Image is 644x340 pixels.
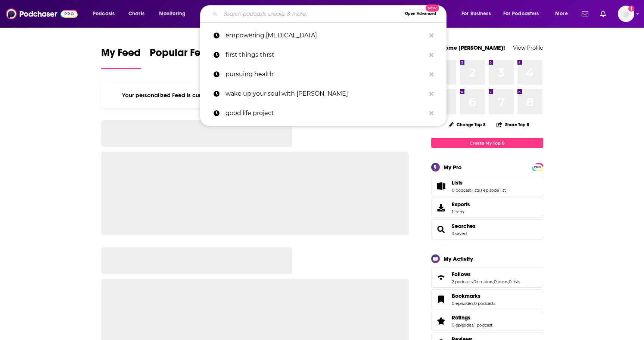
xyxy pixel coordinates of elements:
span: 1 item [452,209,470,214]
p: wake up your soul with andrea lynn [225,84,426,103]
span: , [473,322,474,328]
a: Exports [431,198,543,218]
a: Bookmarks [434,294,449,305]
div: My Activity [444,255,473,262]
p: first things thrst [225,45,426,65]
span: My Feed [101,46,141,64]
button: open menu [498,8,550,20]
span: Exports [434,203,449,213]
a: Show notifications dropdown [597,7,609,20]
a: Bookmarks [452,293,495,299]
span: Searches [431,219,543,239]
img: User Profile [618,6,634,22]
a: Charts [124,8,149,20]
a: 0 users [494,279,508,284]
a: My Feed [101,46,141,69]
a: pursuing health [200,65,447,84]
span: Charts [128,9,144,19]
a: Follows [452,271,520,278]
span: , [473,279,473,284]
a: 0 podcast lists [452,188,480,193]
input: Search podcasts, credits, & more... [221,8,402,20]
a: 0 lists [509,279,520,284]
span: Exports [452,201,470,208]
svg: Add a profile image [628,6,634,12]
a: 0 podcasts [474,301,495,306]
a: 2 podcasts [452,279,473,284]
a: Searches [452,223,476,229]
button: open menu [154,8,195,20]
span: New [426,4,439,12]
span: Lists [452,179,463,186]
a: 1 podcast [474,322,492,328]
span: Bookmarks [431,289,543,309]
a: PRO [533,164,542,170]
p: pursuing health [225,65,426,84]
span: PRO [533,164,542,170]
span: Popular Feed [150,46,213,64]
button: Share Top 8 [496,117,530,132]
div: Search podcasts, credits, & more... [207,5,454,22]
span: Ratings [431,311,543,331]
div: My Pro [444,164,462,171]
a: 3 saved [452,231,467,236]
button: Change Top 8 [444,120,491,129]
span: , [480,188,480,193]
span: Monitoring [159,9,186,19]
a: Ratings [434,316,449,326]
span: Podcasts [93,9,115,19]
img: Podchaser - Follow, Share and Rate Podcasts [6,7,78,21]
span: , [473,301,474,306]
a: Searches [434,224,449,235]
span: Follows [431,268,543,288]
a: Popular Feed [150,46,213,69]
span: For Business [461,9,491,19]
a: 0 episodes [452,301,473,306]
div: Your personalized Feed is curated based on the Podcasts, Creators, Users, and Lists that you Follow. [101,83,409,108]
a: Show notifications dropdown [579,7,591,20]
a: 1 episode list [480,188,506,193]
a: Welcome [PERSON_NAME]! [431,44,505,51]
span: Lists [431,176,543,196]
p: empowering neurologist [225,26,426,45]
button: open menu [456,8,500,20]
button: Open AdvancedNew [402,9,439,18]
span: More [555,9,568,19]
a: wake up your soul with [PERSON_NAME] [200,84,447,103]
span: Logged in as Ashley_Beenen [618,6,634,22]
span: Bookmarks [452,293,480,299]
a: Ratings [452,314,492,321]
a: Lists [434,181,449,191]
button: Show profile menu [618,6,634,22]
a: Follows [434,272,449,283]
a: Create My Top 8 [431,138,543,148]
p: good life project [225,103,426,123]
a: 0 episodes [452,322,473,328]
a: empowering [MEDICAL_DATA] [200,26,447,45]
a: Lists [452,179,506,186]
a: good life project [200,103,447,123]
button: open menu [550,8,577,20]
span: Open Advanced [405,12,436,16]
span: Ratings [452,314,470,321]
a: 0 creators [473,279,493,284]
span: For Podcasters [503,9,539,19]
span: , [493,279,494,284]
button: open menu [87,8,124,20]
a: View Profile [513,44,543,51]
span: Follows [452,271,471,278]
a: first things thrst [200,45,447,65]
span: , [508,279,509,284]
